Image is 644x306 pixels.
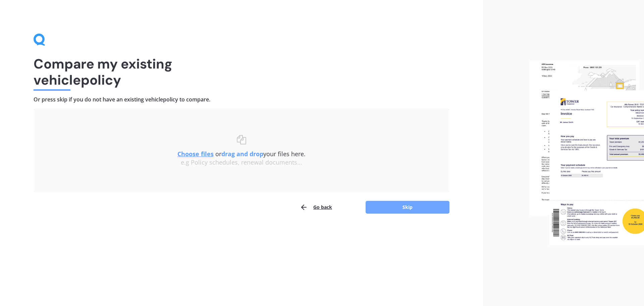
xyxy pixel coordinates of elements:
[34,96,449,103] h4: Or press skip if you do not have an existing vehicle policy to compare.
[530,61,644,246] img: files.webp
[300,201,332,214] button: Go back
[366,201,449,214] button: Skip
[47,159,436,166] div: e.g Policy schedules, renewal documents...
[177,150,306,158] span: or your files here.
[221,150,263,158] b: drag and drop
[34,56,449,88] h1: Compare my existing vehicle policy
[177,150,214,158] u: Choose files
